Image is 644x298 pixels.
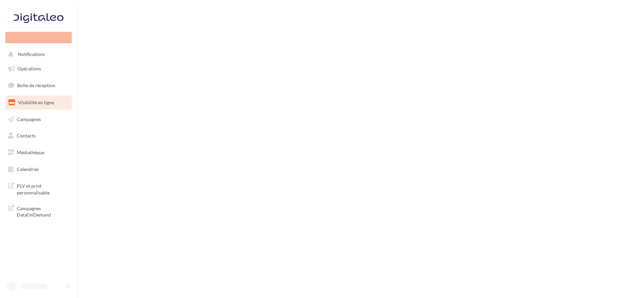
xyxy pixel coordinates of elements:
span: Calendrier [17,166,39,172]
span: Visibilité en ligne [18,100,54,105]
a: PLV et print personnalisable [4,179,73,198]
div: Nouvelle campagne [5,32,72,43]
a: Boîte de réception [4,78,73,93]
a: Calendrier [4,162,73,176]
a: Visibilité en ligne [4,96,73,110]
a: Contacts [4,129,73,143]
span: PLV et print personnalisable [17,181,69,196]
span: Contacts [17,133,36,138]
span: Médiathèque [17,150,44,155]
span: Campagnes [17,116,41,122]
a: Médiathèque [4,145,73,160]
a: Campagnes [4,112,73,126]
span: Notifications [18,52,45,57]
a: Opérations [4,62,73,76]
span: Campagnes DataOnDemand [17,204,69,218]
span: Opérations [17,66,41,71]
a: Campagnes DataOnDemand [4,201,73,221]
span: Boîte de réception [17,82,55,88]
